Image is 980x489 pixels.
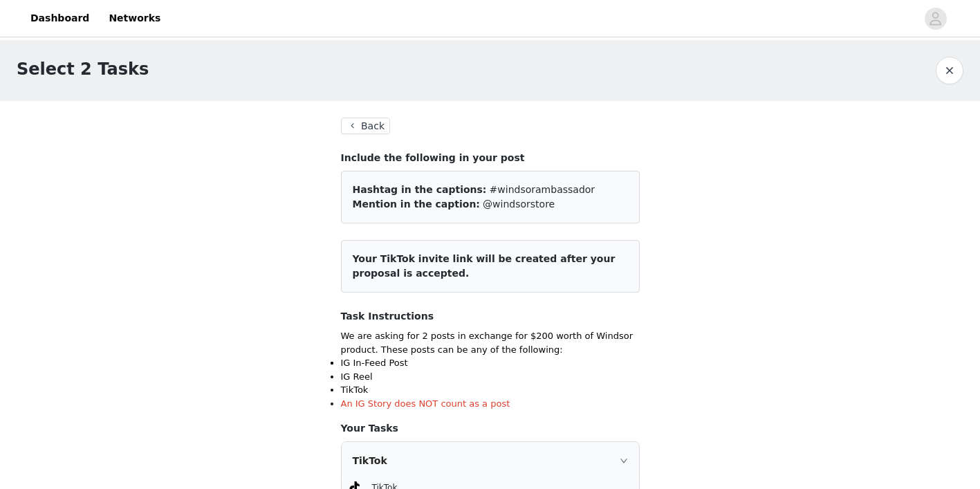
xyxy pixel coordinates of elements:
[341,398,510,409] span: An IG Story does NOT count as a post
[341,118,391,134] button: Back
[341,383,640,397] li: TikTok
[17,57,149,82] h1: Select 2 Tasks
[341,329,640,356] p: We are asking for 2 posts in exchange for $200 worth of Windsor product. These posts can be any o...
[353,199,480,210] span: Mention in the caption:
[620,456,628,465] i: icon: right
[483,199,555,210] span: @windsorstore
[100,3,169,34] a: Networks
[353,253,616,279] span: Your TikTok invite link will be created after your proposal is accepted.
[341,356,640,370] li: IG In-Feed Post
[22,3,98,34] a: Dashboard
[341,370,640,384] li: IG Reel
[341,421,640,436] h4: Your Tasks
[341,151,640,165] h4: Include the following in your post
[341,309,640,324] h4: Task Instructions
[929,8,942,30] div: avatar
[490,184,595,195] span: #windsorambassador
[342,442,639,479] div: icon: rightTikTok
[353,184,487,195] span: Hashtag in the captions:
